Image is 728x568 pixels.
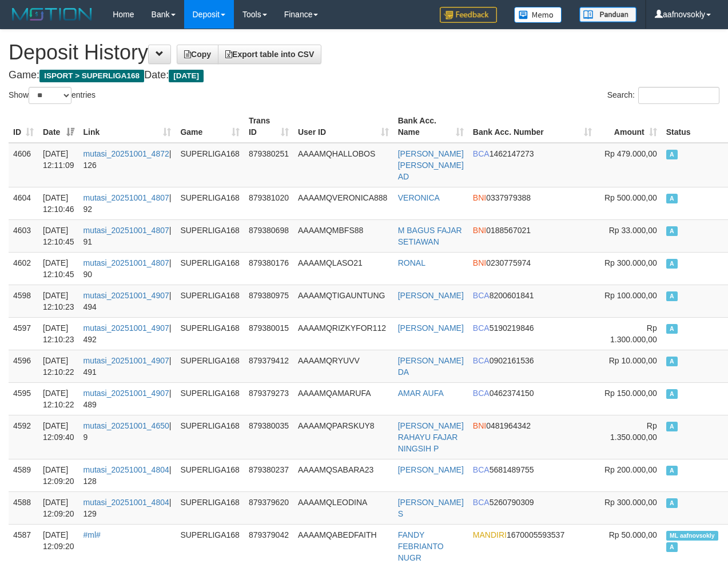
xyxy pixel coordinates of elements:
a: AMAR AUFA [398,389,444,398]
td: 879379042 [244,524,293,568]
span: Rp 50.000,00 [609,530,657,539]
td: [DATE] 12:09:20 [38,491,79,524]
h1: Deposit History [9,41,719,64]
span: Approved [666,357,678,366]
span: Export table into CSV [225,50,314,59]
td: | 492 [79,317,176,350]
td: 4604 [9,187,38,219]
td: SUPERLIGA168 [176,143,244,187]
span: BNI [473,226,486,235]
td: 879380015 [244,317,293,350]
td: 4603 [9,219,38,252]
td: [DATE] 12:10:22 [38,382,79,415]
td: [DATE] 12:10:23 [38,317,79,350]
td: 5260790309 [468,491,597,524]
th: ID: activate to sort column ascending [9,110,38,143]
td: | 128 [79,459,176,491]
td: AAAAMQRIZKYFOR112 [293,317,393,350]
span: MANDIRI [473,530,507,539]
span: Approved [666,498,678,508]
td: 879380176 [244,252,293,285]
select: Showentries [29,87,71,104]
a: RONAL [398,258,425,267]
label: Show entries [9,87,96,104]
a: mutasi_20251001_4907 [83,323,169,333]
a: mutasi_20251001_4804 [83,498,169,507]
td: SUPERLIGA168 [176,317,244,350]
td: AAAAMQSABARA23 [293,459,393,491]
a: mutasi_20251001_4907 [83,389,169,398]
span: Rp 500.000,00 [604,193,657,202]
span: Approved [666,466,678,475]
span: BNI [473,258,486,267]
td: AAAAMQABEDFAITH [293,524,393,568]
span: BNI [473,193,486,202]
th: Date: activate to sort column ascending [38,110,79,143]
a: [PERSON_NAME] S [398,498,464,518]
td: SUPERLIGA168 [176,285,244,317]
td: 4596 [9,350,38,382]
th: Trans ID: activate to sort column ascending [244,110,293,143]
a: FANDY FEBRIANTO NUGR [398,530,444,562]
th: Bank Acc. Number: activate to sort column ascending [468,110,597,143]
span: Rp 479.000,00 [604,149,657,158]
a: mutasi_20251001_4804 [83,465,169,474]
td: 879379273 [244,382,293,415]
td: 0481964342 [468,415,597,459]
td: 4606 [9,143,38,187]
td: AAAAMQLASO21 [293,252,393,285]
td: 879379620 [244,491,293,524]
img: panduan.png [579,7,636,22]
td: 1670005593537 [468,524,597,568]
span: Rp 1.300.000,00 [610,323,657,344]
td: 0902161536 [468,350,597,382]
td: 4595 [9,382,38,415]
span: Manually Linked by aafnovsokly [666,531,718,541]
td: | 90 [79,252,176,285]
span: Approved [666,259,678,269]
a: mutasi_20251001_4807 [83,226,169,235]
td: [DATE] 12:10:45 [38,219,79,252]
td: 4598 [9,285,38,317]
td: | 491 [79,350,176,382]
span: BCA [473,389,490,398]
td: 879380975 [244,285,293,317]
th: Status [662,110,725,143]
td: SUPERLIGA168 [176,459,244,491]
td: 879380035 [244,415,293,459]
td: 0188567021 [468,219,597,252]
td: [DATE] 12:09:40 [38,415,79,459]
th: Game: activate to sort column ascending [176,110,244,143]
a: [PERSON_NAME] [398,465,464,474]
span: BCA [473,465,490,474]
a: mutasi_20251001_4650 [83,421,169,430]
th: Amount: activate to sort column ascending [596,110,661,143]
td: | 494 [79,285,176,317]
a: [PERSON_NAME] RAHAYU FAJAR NINGSIH P [398,421,464,453]
td: SUPERLIGA168 [176,415,244,459]
h4: Game: Date: [9,70,719,81]
td: [DATE] 12:10:45 [38,252,79,285]
td: SUPERLIGA168 [176,350,244,382]
td: 4592 [9,415,38,459]
img: MOTION_logo.png [9,6,96,23]
span: Rp 150.000,00 [604,389,657,398]
td: [DATE] 12:10:22 [38,350,79,382]
span: Rp 10.000,00 [609,356,657,365]
a: [PERSON_NAME] [398,291,464,300]
td: 8200601841 [468,285,597,317]
span: Rp 100.000,00 [604,291,657,300]
td: 879381020 [244,187,293,219]
td: AAAAMQHALLOBOS [293,143,393,187]
span: Approved [666,542,678,552]
td: SUPERLIGA168 [176,252,244,285]
td: SUPERLIGA168 [176,187,244,219]
td: [DATE] 12:10:46 [38,187,79,219]
span: Approved [666,226,678,236]
img: Button%20Memo.svg [514,7,562,23]
a: Export table into CSV [218,45,321,64]
td: 879380237 [244,459,293,491]
label: Search: [607,87,719,104]
td: AAAAMQTIGAUNTUNG [293,285,393,317]
td: | 92 [79,187,176,219]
